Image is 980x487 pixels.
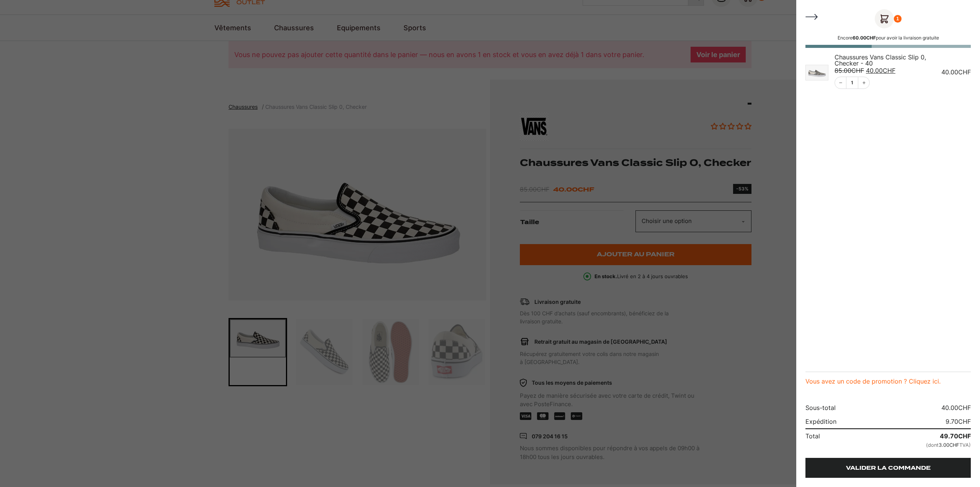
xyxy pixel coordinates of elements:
[851,67,864,74] span: CHF
[958,418,971,425] span: CHF
[866,67,895,74] bdi: 40.00
[866,35,876,41] span: CHF
[805,458,971,478] a: Valider la commande
[805,418,836,425] th: Expédition
[835,67,864,74] bdi: 85.00
[894,15,902,23] div: 1
[805,9,819,26] button: Close Cart
[853,35,876,41] bdi: 60.00
[958,68,971,76] span: CHF
[958,432,971,440] span: CHF
[949,442,959,448] span: CHF
[835,77,846,89] button: Decrement
[939,442,959,448] span: 3.00
[926,443,971,448] small: (dont TVA)
[958,404,971,412] span: CHF
[946,418,971,425] bdi: 9.70
[883,67,895,74] span: CHF
[846,80,858,85] a: Edit
[805,433,820,439] th: Total
[805,377,941,385] a: Vous avez un code de promotion ? Cliquez ici.
[941,404,971,412] bdi: 40.00
[940,432,971,440] bdi: 49.70
[805,34,971,41] p: Encore pour avoir la livraison gratuite
[858,77,869,89] button: Increment
[805,405,836,411] th: Sous-total
[835,53,926,67] span: Chaussures Vans Classic Slip 0, Checker - 40
[941,68,971,76] bdi: 40.00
